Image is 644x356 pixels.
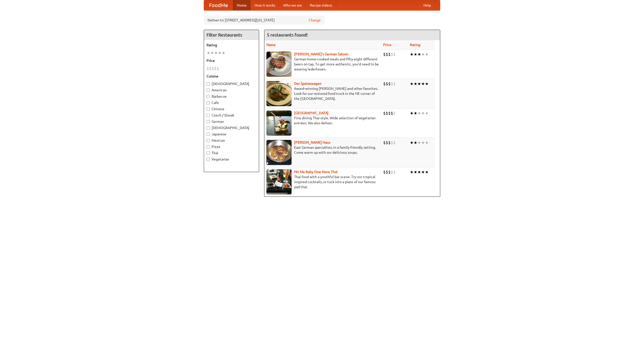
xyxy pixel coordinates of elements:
li: $ [388,110,391,116]
li: $ [391,140,393,145]
li: $ [393,169,396,175]
img: babythai.jpg [266,169,292,194]
label: Cafe [207,100,256,105]
img: esthers.jpg [266,52,292,77]
li: ★ [417,110,421,116]
label: Czech / Slovak [207,113,256,118]
li: ★ [425,81,429,87]
li: $ [209,66,212,71]
li: ★ [410,52,414,57]
li: $ [386,140,388,145]
li: $ [391,52,393,57]
li: $ [386,169,388,175]
a: [GEOGRAPHIC_DATA] [294,111,329,115]
label: Chinese [207,106,256,111]
h5: Price [207,58,256,63]
a: Change [309,18,321,23]
li: ★ [414,81,417,87]
ng-pluralize: 5 restaurants found! [267,32,308,37]
li: ★ [425,52,429,57]
li: $ [393,110,396,116]
li: $ [388,140,391,145]
li: $ [386,81,388,87]
li: $ [383,169,386,175]
li: $ [393,52,396,57]
a: How it works [251,0,279,10]
p: Thai food with a youthful bar scene. Try our tropical inspired cocktails, or tuck into a plate of... [266,174,379,189]
a: [PERSON_NAME] Haus [294,140,330,144]
a: Hit Me Baby One More Thai [294,170,338,174]
input: Vegetarian [207,158,210,161]
label: German [207,119,256,124]
a: Der Speisewagen [294,82,321,86]
li: $ [388,81,391,87]
li: ★ [421,52,425,57]
a: Rating [410,43,420,47]
li: ★ [417,169,421,175]
p: Fine dining Thai-style. Wide selection of vegetarian entrées. We also deliver. [266,115,379,126]
label: Japanese [207,132,256,137]
img: speisewagen.jpg [266,81,292,106]
li: ★ [414,169,417,175]
label: Barbecue [207,94,256,99]
li: ★ [214,50,218,56]
li: $ [388,52,391,57]
input: [DEMOGRAPHIC_DATA] [207,126,210,130]
input: Thai [207,151,210,155]
li: ★ [210,50,214,56]
h4: Filter Restaurants [204,30,259,40]
li: ★ [410,140,414,145]
li: ★ [410,110,414,116]
label: Mexican [207,138,256,143]
li: ★ [218,50,222,56]
li: ★ [417,81,421,87]
li: $ [391,169,393,175]
input: Chinese [207,107,210,111]
li: ★ [410,81,414,87]
p: German home-cooked meals and fifty-eight different beers on tap. To get more authentic, you'd nee... [266,57,379,72]
li: ★ [207,50,210,56]
img: kohlhaus.jpg [266,140,292,165]
li: ★ [417,52,421,57]
input: Mexican [207,139,210,142]
a: Recipe videos [306,0,336,10]
li: ★ [417,140,421,145]
li: $ [383,52,386,57]
input: Barbecue [207,95,210,98]
li: $ [217,66,219,71]
li: $ [386,110,388,116]
input: Czech / Slovak [207,114,210,117]
li: ★ [410,169,414,175]
li: ★ [414,140,417,145]
label: Vegetarian [207,157,256,162]
a: FoodMe [204,0,233,10]
li: ★ [425,110,429,116]
li: $ [391,81,393,87]
a: Home [233,0,251,10]
li: $ [383,110,386,116]
li: $ [383,140,386,145]
li: $ [214,66,217,71]
label: Thai [207,150,256,155]
li: $ [386,52,388,57]
p: East German specialties, in a family-friendly setting. Come warm up with our delicious soups. [266,145,379,155]
li: ★ [425,140,429,145]
div: Deliver to: [STREET_ADDRESS][US_STATE] [204,16,325,25]
a: [PERSON_NAME]'s German Saloon [294,52,348,56]
img: satay.jpg [266,110,292,136]
li: $ [212,66,214,71]
label: [DEMOGRAPHIC_DATA] [207,81,256,86]
li: ★ [421,110,425,116]
a: Who we are [279,0,306,10]
a: Help [419,0,435,10]
li: ★ [425,169,429,175]
li: ★ [421,140,425,145]
li: ★ [421,81,425,87]
a: Name [266,43,276,47]
input: German [207,120,210,123]
li: $ [393,81,396,87]
label: American [207,88,256,93]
